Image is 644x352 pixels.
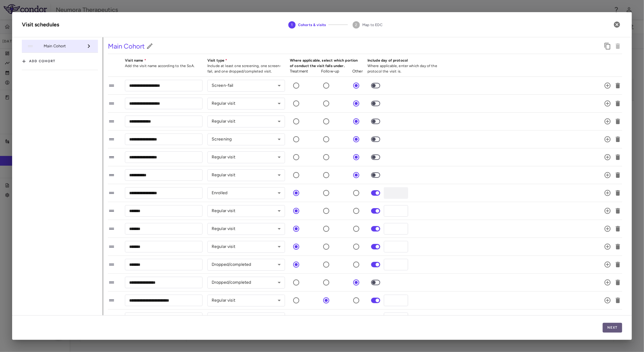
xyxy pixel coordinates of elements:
[207,98,285,110] div: Regular visit
[207,295,285,306] div: Regular visit
[207,241,285,253] div: Regular visit
[207,205,285,217] div: Regular visit
[108,41,145,51] h5: Main Cohort
[22,56,55,66] button: Add cohort
[44,43,83,49] span: Main Cohort
[352,69,363,74] p: Other
[207,313,285,324] div: Regular visit
[603,323,622,333] button: Next
[125,58,203,63] p: Visit name
[207,80,285,92] div: Screen-fail
[207,277,285,289] div: Dropped/completed
[367,64,437,73] span: Where applicable, enter which day of the protocol the visit is.
[207,223,285,235] div: Regular visit
[290,58,363,69] p: Where applicable, select which portion of conduct the visit falls under.
[298,22,326,28] span: Cohorts & visits
[207,116,285,127] div: Regular visit
[291,23,293,27] text: 1
[207,259,285,271] div: Dropped/completed
[367,58,445,63] p: Include day of protocol
[207,169,285,181] div: Regular visit
[283,14,331,36] button: Cohorts & visits
[207,64,281,73] span: Include at least one screening, one screen-fail, and one dropped/completed visit.
[22,21,59,29] div: Visit schedules
[125,64,195,68] span: Add the visit name according to the SoA.
[207,58,285,63] p: Visit type
[207,187,285,199] div: Enrolled
[321,69,339,74] p: Follow-up
[207,151,285,163] div: Regular visit
[290,69,308,74] p: Treatment
[207,134,285,145] div: Screening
